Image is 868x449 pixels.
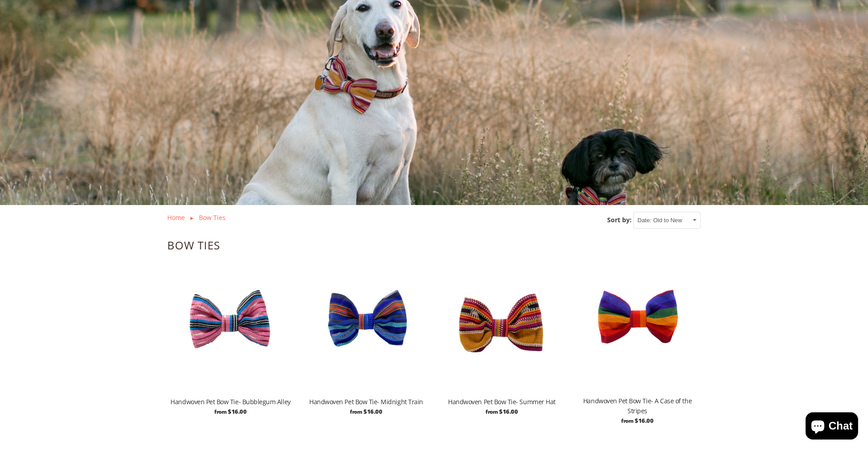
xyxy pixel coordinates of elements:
[167,235,701,253] h1: Bow ties
[303,260,429,396] img: Handwoven Pet Bow Tie- Midnight Train
[574,260,701,428] a: Handwoven Pet Bow Tie- A Case of the Stripes Handwoven Pet Bow Tie- A Case of the Stripes from $1...
[303,260,429,419] a: Handwoven Pet Bow Tie- Midnight Train Handwoven Pet Bow Tie- Midnight Train from $16.00
[228,407,246,416] span: $16.00
[309,397,423,407] span: Handwoven Pet Bow Tie- Midnight Train
[190,217,193,220] img: or.png
[635,416,653,425] span: $16.00
[363,407,382,416] span: $16.00
[621,417,633,424] em: from
[167,213,185,222] a: Home
[574,396,701,416] span: Handwoven Pet Bow Tie- A Case of the Stripes
[199,213,226,222] a: Bow ties
[448,397,556,407] span: Handwoven Pet Bow Tie- Summer Hat
[167,260,294,396] img: Handwoven Pet Bow Tie- Bubblegum Alley
[167,260,294,419] a: Handwoven Pet Bow Tie- Bubblegum Alley Handwoven Pet Bow Tie- Bubblegum Alley from $16.00
[803,412,861,442] inbox-online-store-chat: Shopify online store chat
[170,397,290,407] span: Handwoven Pet Bow Tie- Bubblegum Alley
[214,408,226,415] em: from
[350,408,362,415] em: from
[486,408,498,415] em: from
[607,215,632,224] label: Sort by:
[499,407,518,416] span: $16.00
[574,260,701,396] img: Handwoven Pet Bow Tie- A Case of the Stripes
[439,260,565,396] img: Handwoven Pet Bow Tie- Summer Hat
[439,260,565,419] a: Handwoven Pet Bow Tie- Summer Hat Handwoven Pet Bow Tie- Summer Hat from $16.00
